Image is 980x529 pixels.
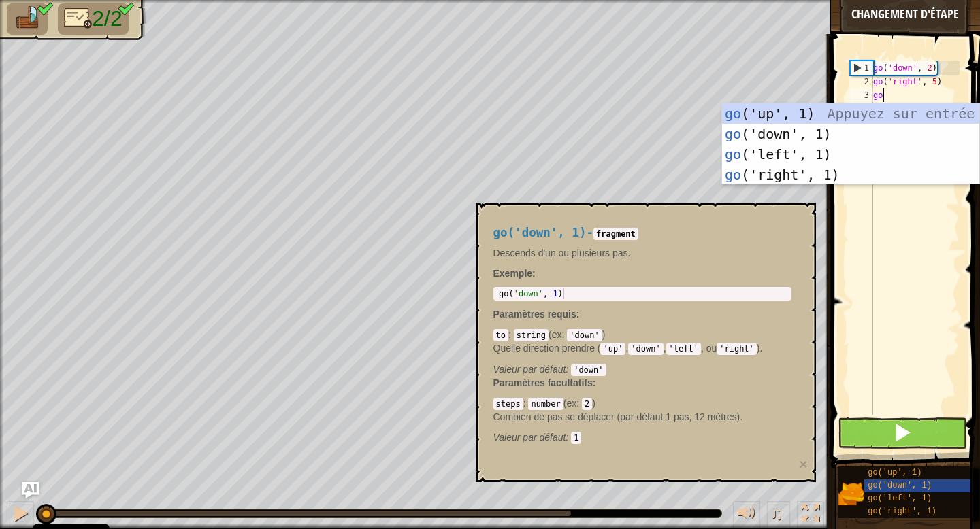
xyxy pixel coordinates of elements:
p: Quelle direction prendre ( , , , ou ). [493,341,791,355]
button: Shift+Entrer: Exécuter le code actuel. [838,417,967,449]
span: : [576,309,580,320]
span: : [508,329,514,340]
span: : [576,398,582,409]
code: 'down' [567,329,602,341]
span: ex [552,329,562,340]
span: ♫ [770,503,783,524]
div: ( ) [493,328,791,375]
span: Valeur par défaut [493,364,566,375]
button: Ask AI [862,3,898,28]
code: 'down' [571,364,606,376]
p: Descends d'un ou plusieurs pas. [493,246,791,260]
div: 2 [850,75,873,88]
code: 'left' [666,343,701,355]
span: Valeur par défaut [493,432,566,443]
p: Combien de pas se déplacer (par défaut 1 pas, 12 mètres). [493,410,791,424]
span: : [593,377,596,388]
span: Exemple [493,268,533,279]
span: : [523,398,529,409]
span: go('down', 1) [868,481,932,490]
span: Paramètres requis [493,309,576,320]
img: portrait.png [838,481,864,507]
code: 1 [571,432,581,444]
span: go('up', 1) [868,468,921,477]
code: fragment [593,228,638,240]
li: Seulement 2 lignes de code [58,3,129,35]
span: go('down', 1) [493,226,587,239]
span: ex [566,398,576,409]
code: 'right' [717,343,757,355]
span: Ask AI [868,7,892,20]
code: number [528,398,563,410]
code: 'down' [628,343,663,355]
li: Go to the raft. [7,3,48,35]
button: ⌘ + P: Pause [7,501,34,529]
div: 1 [851,61,873,75]
button: Ask AI [22,482,39,498]
code: steps [493,398,523,410]
button: Ajuster le volume [733,501,760,529]
span: : [566,364,571,375]
span: Paramètres facultatifs [493,377,593,388]
h4: - [493,226,791,239]
button: × [799,457,807,471]
div: 3 [850,88,873,102]
button: ♫ [767,501,790,529]
button: $t('play_level.next_level') [905,5,932,32]
span: go('right', 1) [868,507,936,516]
span: 2/2 [92,6,122,31]
code: 'up' [600,343,625,355]
span: go('left', 1) [868,494,932,503]
div: ( ) [493,396,791,444]
strong: : [493,268,536,279]
button: Afficher le menu [939,3,973,35]
span: : [566,432,571,443]
code: to [493,329,508,341]
div: 4 [850,102,873,116]
span: : [562,329,568,340]
code: string [514,329,549,341]
button: Basculer en plein écran [797,501,824,529]
code: 2 [582,398,592,410]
